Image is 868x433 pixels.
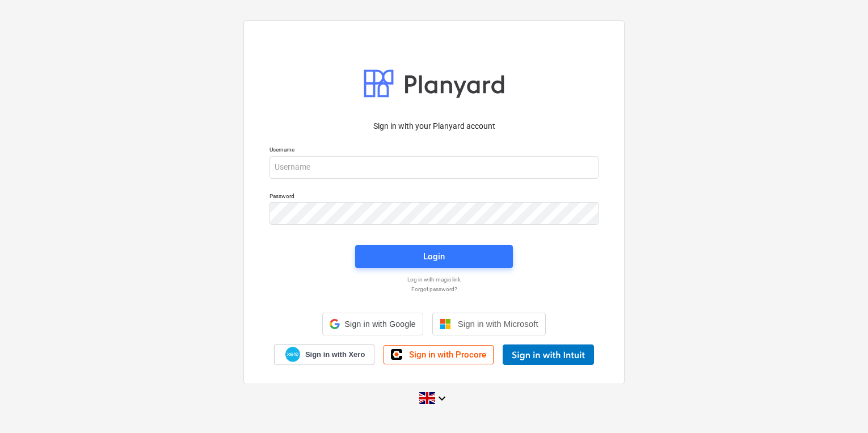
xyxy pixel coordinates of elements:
div: Sign in with Google [322,313,423,335]
div: Login [423,249,445,264]
a: Forgot password? [264,285,604,293]
span: Sign in with Xero [305,350,365,360]
img: Microsoft logo [440,318,451,330]
p: Username [269,146,599,155]
img: Xero logo [285,347,300,362]
button: Login [355,245,513,268]
p: Password [269,192,599,202]
a: Sign in with Xero [274,344,375,364]
p: Sign in with your Planyard account [269,120,599,132]
span: Sign in with Google [344,320,415,329]
i: keyboard_arrow_down [435,392,449,405]
a: Sign in with Procore [384,345,494,364]
a: Log in with magic link [264,276,604,283]
input: Username [269,156,599,179]
span: Sign in with Microsoft [458,319,538,329]
span: Sign in with Procore [409,350,486,360]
